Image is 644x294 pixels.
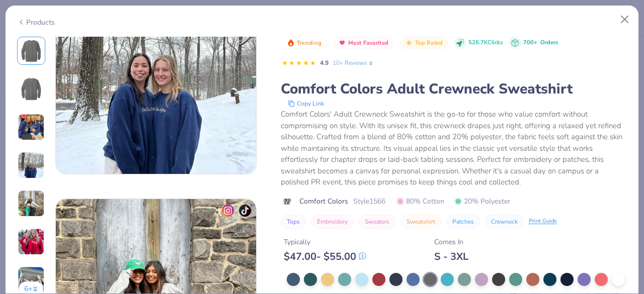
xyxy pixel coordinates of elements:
button: Close [615,10,634,29]
img: tiktok-icon.png [239,205,251,217]
span: Trending [297,40,321,46]
div: Products [17,17,55,28]
img: Top Rated sort [405,39,413,47]
span: Top Rated [415,40,443,46]
span: 4.9 [320,59,329,67]
span: Style 1566 [353,196,385,207]
button: Badge Button [282,37,327,50]
img: brand logo [281,198,294,206]
img: User generated content [18,152,45,179]
div: Comfort Colors' Adult Crewneck Sweatshirt is the go-to for those who value comfort without compro... [281,109,627,188]
img: User generated content [18,228,45,255]
span: Orders [540,39,558,46]
button: Tops [281,215,306,229]
img: Trending sort [287,39,295,47]
div: Comfort Colors Adult Crewneck Sweatshirt [281,79,627,99]
button: Badge Button [333,37,394,50]
img: Back [19,77,43,101]
img: User generated content [18,266,45,293]
div: S - 3XL [434,250,468,263]
span: Most Favorited [348,40,388,46]
button: Sweatshirt [400,215,441,229]
img: insta-icon.png [222,205,234,217]
img: User generated content [18,114,45,141]
div: 4.9 Stars [282,55,316,71]
span: 20% Polyester [454,196,510,207]
button: Sweaters [359,215,395,229]
div: Comes In [434,237,468,247]
button: Crewneck [485,215,524,229]
div: $ 47.00 - $ 55.00 [284,250,366,263]
span: Comfort Colors [299,196,348,207]
button: Embroidery [311,215,354,229]
span: 80% Cotton [396,196,444,207]
div: Typically [284,237,366,247]
button: copy to clipboard [285,99,327,109]
img: User generated content [18,190,45,217]
button: Patches [446,215,480,229]
img: Front [19,39,43,63]
img: Most Favorited sort [338,39,346,47]
div: 700+ [523,39,558,47]
a: 10+ Reviews [333,58,374,67]
span: 526.7K Clicks [468,39,503,47]
button: Badge Button [400,37,448,50]
div: Print Guide [529,217,557,226]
